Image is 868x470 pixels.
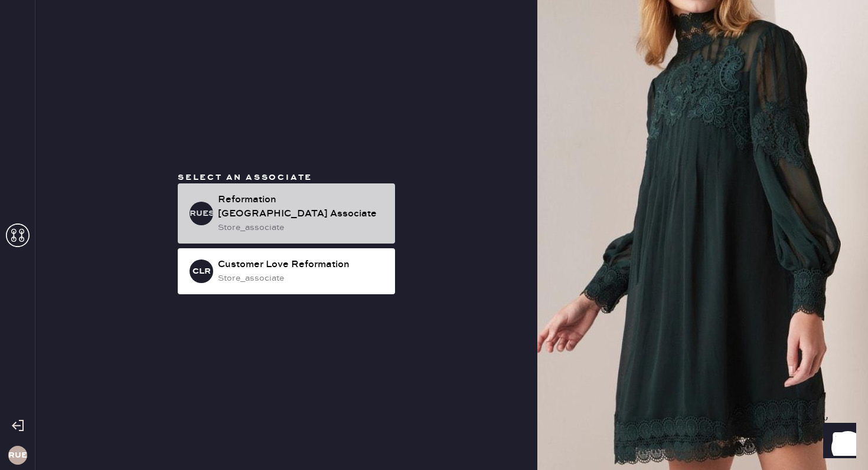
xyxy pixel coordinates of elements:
[218,258,386,272] div: Customer Love Reformation
[812,417,863,468] iframe: Front Chat
[218,193,386,221] div: Reformation [GEOGRAPHIC_DATA] Associate
[218,272,386,285] div: store_associate
[192,267,211,275] h3: CLR
[8,451,27,459] h3: RUES
[190,209,213,218] h3: RUESA
[178,172,312,183] span: Select an associate
[218,221,386,234] div: store_associate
